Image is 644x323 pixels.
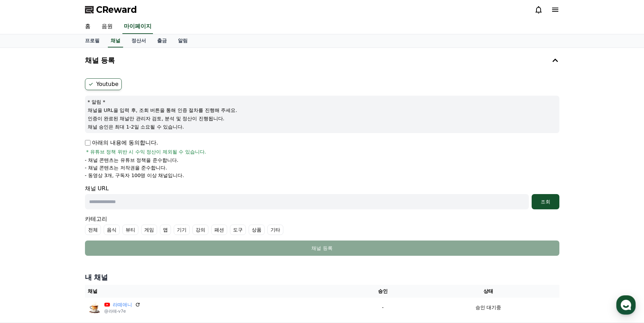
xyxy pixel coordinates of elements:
a: 마이페이지 [122,19,153,34]
a: 음원 [96,19,118,34]
a: 출금 [152,34,172,47]
label: 기타 [267,225,283,235]
span: CReward [96,4,137,15]
div: 채널 URL [85,184,559,209]
p: - [351,304,414,311]
a: 라떼애니 [113,301,132,308]
p: 채널을 URL을 입력 후, 조회 버튼을 통해 인증 절차를 진행해 주세요. [88,107,557,114]
label: 뷰티 [122,225,138,235]
label: 상품 [249,225,265,235]
label: 전체 [85,225,101,235]
p: @라떼-v7e [104,308,140,314]
div: 카테고리 [85,215,559,235]
div: 조회 [534,198,557,205]
th: 상태 [417,285,559,298]
a: 홈 [79,19,96,34]
th: 채널 [85,285,349,298]
button: 조회 [532,194,559,209]
p: 채널 승인은 최대 1-2일 소요될 수 있습니다. [88,123,557,130]
p: 인증이 완료된 채널만 관리자 검토, 분석 및 정산이 진행됩니다. [88,115,557,122]
label: 도구 [230,225,246,235]
span: * 유튜브 정책 위반 시 수익 정산이 제외될 수 있습니다. [86,148,206,155]
label: 음식 [104,225,120,235]
a: 채널 [108,34,123,47]
label: Youtube [85,78,122,90]
a: 알림 [172,34,193,47]
h4: 채널 등록 [85,56,115,64]
label: 패션 [211,225,227,235]
button: 채널 등록 [82,51,562,70]
p: - 동영상 3개, 구독자 100명 이상 채널입니다. [85,172,184,179]
h4: 내 채널 [85,272,559,282]
p: - 채널 콘텐츠는 유튜브 정책을 준수합니다. [85,157,179,164]
label: 강의 [192,225,208,235]
label: 앱 [160,225,171,235]
label: 기기 [174,225,190,235]
label: 게임 [141,225,157,235]
img: 라떼애니 [88,300,102,314]
p: 아래의 내용에 동의합니다. [85,139,158,147]
p: 승인 대기중 [475,304,501,311]
div: 채널 등록 [99,245,546,252]
p: - 채널 콘텐츠는 저작권을 준수합니다. [85,164,167,171]
a: 정산서 [126,34,152,47]
a: CReward [85,4,137,15]
th: 승인 [348,285,417,298]
button: 채널 등록 [85,241,559,256]
a: 프로필 [79,34,105,47]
